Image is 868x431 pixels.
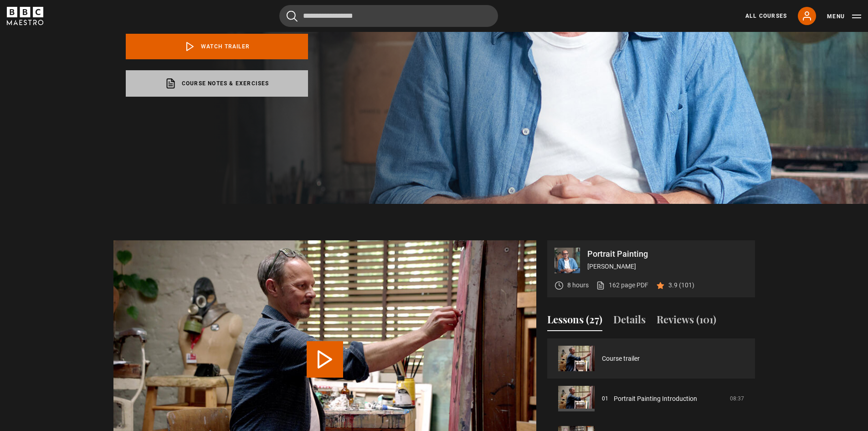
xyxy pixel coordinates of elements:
[602,354,640,363] a: Course trailer
[287,10,298,22] button: Submit the search query
[657,312,716,331] button: Reviews (101)
[567,280,589,290] p: 8 hours
[587,250,748,258] p: Portrait Painting
[7,7,43,25] svg: BBC Maestro
[126,70,308,97] a: Course notes & exercises
[126,34,308,59] a: Watch Trailer
[827,12,861,21] button: Toggle navigation
[745,12,787,20] a: All Courses
[668,280,694,290] p: 3.9 (101)
[596,280,648,290] a: 162 page PDF
[279,5,498,27] input: Search
[587,262,748,271] p: [PERSON_NAME]
[613,312,646,331] button: Details
[547,312,602,331] button: Lessons (27)
[614,394,697,404] a: Portrait Painting Introduction
[307,341,343,378] button: Play Video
